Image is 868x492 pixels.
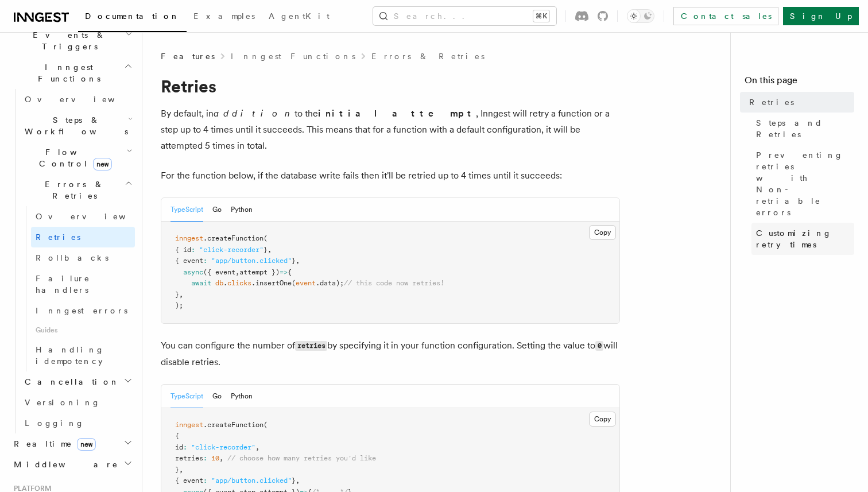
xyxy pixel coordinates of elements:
[36,345,104,366] span: Handling idempotency
[170,385,203,408] button: TypeScript
[9,89,135,433] div: Inngest Functions
[251,279,292,287] span: .insertOne
[20,114,128,137] span: Steps & Workflows
[175,234,203,242] span: inngest
[191,443,255,451] span: "click-recorder"
[203,454,207,462] span: :
[292,257,296,265] span: }
[78,3,187,32] a: Documentation
[9,438,96,450] span: Realtime
[191,246,195,254] span: :
[219,454,223,462] span: ,
[161,168,620,184] p: For the function below, if the database write fails then it'll be retried up to 4 times until it ...
[223,279,227,287] span: .
[231,385,253,408] button: Python
[745,92,854,113] a: Retries
[203,476,207,485] span: :
[589,225,616,240] button: Copy
[627,9,654,23] button: Toggle dark mode
[20,146,126,169] span: Flow Control
[31,339,135,371] a: Handling idempotency
[20,371,135,392] button: Cancellation
[673,7,778,25] a: Contact sales
[231,198,253,222] button: Python
[231,51,355,62] a: Inngest Functions
[203,268,235,276] span: ({ event
[175,421,203,429] span: inngest
[203,257,207,265] span: :
[756,149,854,218] span: Preventing retries with Non-retriable errors
[20,413,135,433] a: Logging
[280,268,288,276] span: =>
[211,476,292,485] span: "app/button.clicked"
[292,279,296,287] span: (
[295,341,327,351] code: retries
[227,454,376,462] span: // choose how many retries you'd like
[175,476,203,485] span: { event
[296,476,300,485] span: ,
[31,227,135,247] a: Retries
[161,51,215,62] span: Features
[344,279,444,287] span: // this code now retries!
[175,443,183,451] span: id
[263,421,268,429] span: (
[175,246,191,254] span: { id
[31,300,135,321] a: Inngest errors
[36,253,108,262] span: Rollbacks
[749,96,794,108] span: Retries
[175,454,203,462] span: retries
[25,398,100,407] span: Versioning
[203,421,263,429] span: .createFunction
[187,3,262,31] a: Examples
[214,108,294,119] em: addition
[756,227,854,250] span: Customizing retry times
[183,268,203,276] span: async
[595,341,603,351] code: 0
[211,454,219,462] span: 10
[9,25,135,57] button: Events & Triggers
[20,206,135,371] div: Errors & Retries
[269,11,330,21] span: AgentKit
[9,454,135,475] button: Middleware
[371,51,485,62] a: Errors & Retries
[36,274,90,295] span: Failure handlers
[235,268,239,276] span: ,
[751,145,854,223] a: Preventing retries with Non-retriable errors
[9,459,118,470] span: Middleware
[77,438,96,451] span: new
[20,179,125,202] span: Errors & Retries
[183,443,187,451] span: :
[211,257,292,265] span: "app/button.clicked"
[756,117,854,140] span: Steps and Retries
[212,198,222,222] button: Go
[745,73,854,92] h4: On this page
[203,234,263,242] span: .createFunction
[31,268,135,300] a: Failure handlers
[751,113,854,145] a: Steps and Retries
[263,234,268,242] span: (
[751,223,854,255] a: Customizing retry times
[20,142,135,174] button: Flow Controlnew
[268,246,272,254] span: ,
[20,392,135,413] a: Versioning
[783,7,859,25] a: Sign Up
[191,279,211,287] span: await
[292,476,296,485] span: }
[373,7,556,25] button: Search...⌘K
[25,95,143,104] span: Overview
[175,257,203,265] span: { event
[296,257,300,265] span: ,
[161,76,620,96] h1: Retries
[212,385,222,408] button: Go
[179,466,183,474] span: ,
[175,432,179,440] span: {
[263,246,268,254] span: }
[255,443,259,451] span: ,
[36,233,80,242] span: Retries
[161,338,620,370] p: You can configure the number of by specifying it in your function configuration. Setting the valu...
[9,29,125,52] span: Events & Triggers
[215,279,223,287] span: db
[161,106,620,154] p: By default, in to the , Inngest will retry a function or a step up to 4 times until it succeeds. ...
[9,433,135,454] button: Realtimenew
[318,108,476,119] strong: initial attempt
